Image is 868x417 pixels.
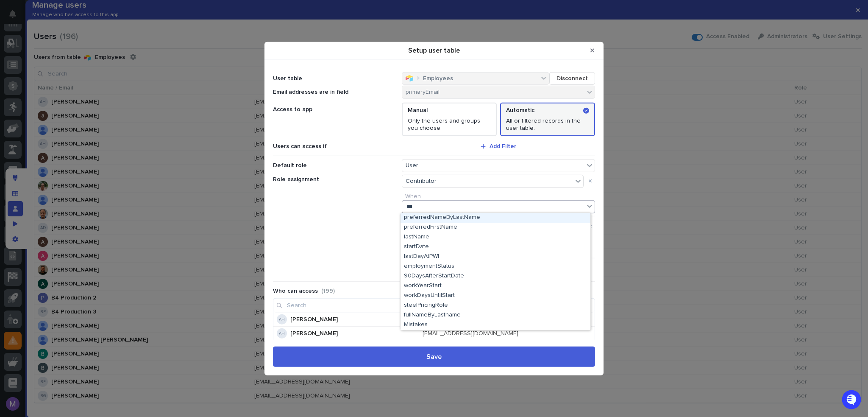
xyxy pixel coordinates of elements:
div: employmentStatus [401,262,590,271]
div: Access to app [273,106,397,113]
div: Setup user table [264,42,604,375]
div: [EMAIL_ADDRESS][DOMAIN_NAME] [423,330,576,337]
div: Setup user table [269,42,585,59]
button: Add Filter [402,142,595,151]
span: [PERSON_NAME] [26,145,69,151]
span: [DATE] [75,145,92,151]
div: workYearStart [401,281,590,291]
div: Role assignment [273,176,397,183]
div: workDaysUntilStart [401,291,590,301]
span: Pylon [84,224,103,230]
span: Contributor [406,178,437,185]
div: Mistakes [401,320,590,330]
span: Help Docs [17,203,46,211]
div: We're available if you need us! [29,103,107,109]
button: Save [273,347,595,367]
span: [PERSON_NAME] [290,330,338,336]
img: 1736555164131-43832dd5-751b-4058-ba23-39d91318e5a0 [8,94,24,109]
p: All or filtered records in the user table. [506,118,589,132]
img: Brittany [8,137,22,150]
div: startDate [401,242,590,252]
button: Disconnect [549,72,595,85]
span: [DATE] [75,168,92,174]
button: See all [131,122,154,132]
p: Manual [408,107,428,114]
p: ( 199 ) [321,288,335,294]
div: User table [273,75,397,82]
div: 90DaysAfterStartDate [401,271,590,281]
iframe: Open customer support [841,389,864,412]
img: 1736555164131-43832dd5-751b-4058-ba23-39d91318e5a0 [17,145,24,152]
div: steelPricingRole [401,301,590,311]
input: Clear [22,68,140,77]
p: How can we help? [8,47,154,61]
img: Matthew Hall [8,160,22,173]
div: ManualOnly the users and groups you choose. [402,103,497,136]
span: User [406,162,418,169]
span: [PERSON_NAME] [290,316,338,322]
div: lastDayAtPWI [401,252,590,262]
div: Past conversations [8,123,54,130]
div: lastName [401,232,590,242]
div: Email addresses are in field [273,89,397,96]
div: AutomaticAll or filtered records in the user table. [500,103,595,136]
a: Powered byPylon [60,223,103,230]
p: When [402,193,424,199]
div: preferredNameByLastName [401,213,590,223]
img: Stacker [8,8,25,25]
p: Welcome 👋 [8,34,154,47]
div: Start new chat [29,94,139,103]
span: Add Filter [490,143,516,149]
span: • [70,168,73,174]
p: Only the users and groups you choose. [408,118,491,132]
div: 📖 [8,204,15,210]
div: Users can access if [273,143,397,150]
p: Automatic [506,107,534,114]
div: fullNameByLastname [401,311,590,320]
div: Default role [273,162,397,169]
span: Disconnect [556,76,588,81]
span: • [70,145,73,151]
div: preferredFirstName [401,223,590,232]
button: Start new chat [144,97,154,107]
div: Aaron Hulings [279,314,285,325]
span: Save [426,353,442,360]
div: Adam Hancock [279,328,285,339]
span: [PERSON_NAME] [26,168,69,174]
a: 📖Help Docs [5,199,50,215]
button: Close Modal [585,44,599,57]
div: Who can access [273,288,590,295]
